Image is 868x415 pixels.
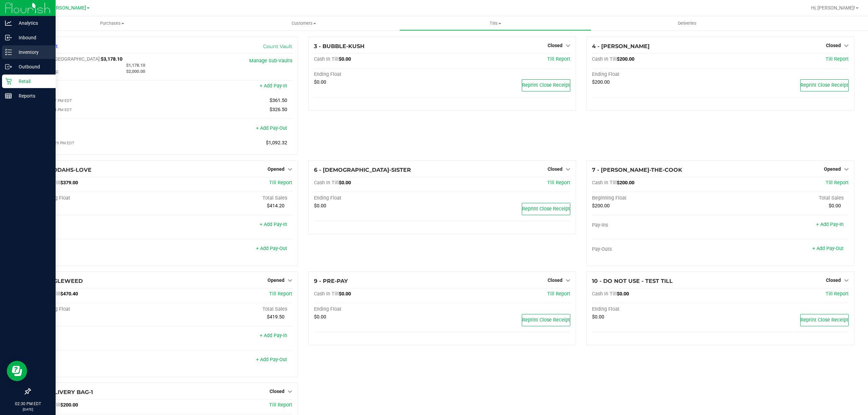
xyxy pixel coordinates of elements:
[548,43,563,48] span: Closed
[49,5,86,11] span: [PERSON_NAME]
[16,20,208,26] span: Purchases
[16,16,208,30] a: Purchases
[826,277,841,283] span: Closed
[36,56,101,62] span: Cash In [GEOGRAPHIC_DATA]:
[314,180,339,186] span: Cash In Till
[547,180,570,186] a: Till Report
[256,357,287,362] a: + Add Pay-Out
[522,314,570,326] button: Reprint Close Receipt
[824,166,841,172] span: Opened
[5,20,12,26] inline-svg: Analytics
[314,43,364,49] span: 3 - BUBBLE-KUSH
[5,34,12,41] inline-svg: Inbound
[267,314,284,320] span: $419.50
[101,56,122,62] span: $3,178.10
[269,402,292,408] a: Till Report
[399,16,591,30] a: Tills
[548,166,563,172] span: Closed
[12,63,53,71] p: Outbound
[339,180,351,186] span: $0.00
[5,63,12,70] inline-svg: Outbound
[36,357,164,364] div: Pay-Outs
[269,291,292,297] a: Till Report
[800,314,849,326] button: Reprint Close Receipt
[314,195,442,201] div: Ending Float
[5,49,12,56] inline-svg: Inventory
[260,83,287,89] a: + Add Pay-In
[522,206,570,212] span: Reprint Close Receipt
[36,306,164,312] div: Beginning Float
[5,92,12,99] inline-svg: Reports
[829,203,841,209] span: $0.00
[592,246,720,252] div: Pay-Outs
[266,140,287,146] span: $1,092.32
[547,56,570,62] a: Till Report
[314,71,442,78] div: Ending Float
[617,291,629,297] span: $0.00
[268,166,284,172] span: Opened
[12,34,53,42] p: Inbound
[617,180,634,186] span: $200.00
[314,314,326,320] span: $0.00
[721,195,849,201] div: Total Sales
[36,389,93,395] span: 12 - DELIVERY BAG-1
[126,69,145,74] span: $2,000.00
[314,306,442,312] div: Ending Float
[3,401,53,407] p: 02:30 PM EDT
[826,56,849,62] span: Till Report
[826,180,849,186] a: Till Report
[547,291,570,297] a: Till Report
[816,222,844,227] a: + Add Pay-In
[36,222,164,228] div: Pay-Ins
[36,167,92,173] span: 5 - BUDDAHS-LOVE
[592,71,720,78] div: Ending Float
[522,79,570,91] button: Reprint Close Receipt
[269,180,292,186] a: Till Report
[60,291,78,297] span: $470.40
[314,278,348,284] span: 9 - PRE-PAY
[12,19,53,27] p: Analytics
[314,167,411,173] span: 6 - [DEMOGRAPHIC_DATA]-SISTER
[7,361,27,381] iframe: Resource center
[164,195,292,201] div: Total Sales
[400,20,591,26] span: Tills
[270,107,287,112] span: $326.50
[591,16,783,30] a: Deliveries
[314,291,339,297] span: Cash In Till
[592,203,610,209] span: $200.00
[260,333,287,338] a: + Add Pay-In
[5,78,12,85] inline-svg: Retail
[36,278,83,284] span: 8 - BUGLEWEED
[164,306,292,312] div: Total Sales
[12,48,53,56] p: Inventory
[592,306,720,312] div: Ending Float
[12,77,53,85] p: Retail
[60,402,78,408] span: $200.00
[811,5,855,11] span: Hi, [PERSON_NAME]!
[260,222,287,227] a: + Add Pay-In
[36,84,164,90] div: Pay-Ins
[60,180,78,186] span: $379.00
[314,56,339,62] span: Cash In Till
[36,126,164,132] div: Pay-Outs
[270,98,287,103] span: $361.50
[36,246,164,252] div: Pay-Outs
[592,167,682,173] span: 7 - [PERSON_NAME]-THE-COOK
[826,291,849,297] a: Till Report
[3,407,53,412] p: [DATE]
[314,203,326,209] span: $0.00
[669,20,706,26] span: Deliveries
[36,333,164,339] div: Pay-Ins
[522,317,570,323] span: Reprint Close Receipt
[801,317,848,323] span: Reprint Close Receipt
[812,246,844,251] a: + Add Pay-Out
[592,278,673,284] span: 10 - DO NOT USE - TEST TILL
[592,222,720,228] div: Pay-Ins
[592,43,650,49] span: 4 - [PERSON_NAME]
